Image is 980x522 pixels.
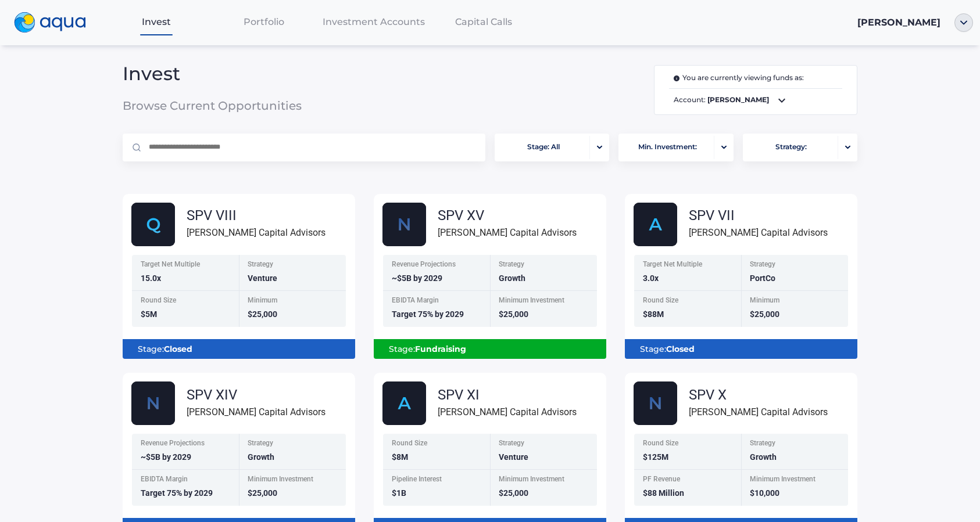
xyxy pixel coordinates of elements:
[750,297,841,307] div: Minimum
[495,134,609,161] button: Stage: Allportfolio-arrow
[14,12,86,33] img: logo
[845,145,850,149] img: portfolio-arrow
[438,208,577,222] div: SPV XV
[674,73,804,84] span: You are currently viewing funds as:
[954,13,973,32] img: ellipse
[392,476,483,485] div: Pipeline Interest
[392,452,408,462] span: $8M
[210,10,318,34] a: Portfolio
[455,16,512,27] span: Capital Calls
[7,9,102,36] a: logo
[248,273,277,283] span: Venture
[248,488,277,498] span: $25,000
[750,309,779,319] span: $25,000
[643,488,684,498] span: $88 Million
[750,261,841,271] div: Strategy
[248,297,339,307] div: Minimum
[164,344,192,354] b: Closed
[643,297,734,307] div: Round Size
[382,381,426,425] img: AlphaFund.svg
[689,388,828,402] div: SPV X
[248,476,339,485] div: Minimum Investment
[187,388,326,402] div: SPV XIV
[430,10,538,34] a: Capital Calls
[248,309,277,319] span: $25,000
[141,261,232,271] div: Target Net Multiple
[689,208,828,222] div: SPV VII
[634,203,677,246] img: AlphaFund.svg
[141,273,161,283] span: 15.0x
[438,225,577,240] div: [PERSON_NAME] Capital Advisors
[187,208,326,222] div: SPV VIII
[392,297,483,307] div: EBIDTA Margin
[141,297,232,307] div: Round Size
[743,134,857,161] button: Strategy:portfolio-arrow
[187,405,326,419] div: [PERSON_NAME] Capital Advisors
[597,145,602,149] img: portfolio-arrow
[750,440,841,449] div: Strategy
[323,16,425,27] span: Investment Accounts
[248,452,274,462] span: Growth
[666,344,695,354] b: Closed
[689,225,828,240] div: [PERSON_NAME] Capital Advisors
[244,16,284,27] span: Portfolio
[131,381,175,425] img: Nscale_fund_card_1.svg
[618,134,733,161] button: Min. Investment:portfolio-arrow
[634,339,848,359] div: Stage:
[392,488,406,498] span: $1B
[689,405,828,419] div: [PERSON_NAME] Capital Advisors
[438,388,577,402] div: SPV XI
[392,273,442,283] span: ~$5B by 2029
[499,488,528,498] span: $25,000
[634,381,677,425] img: Nscale_fund_card.svg
[123,100,367,111] span: Browse Current Opportunities
[643,309,664,319] span: $88M
[707,95,769,104] b: [PERSON_NAME]
[415,344,466,354] b: Fundraising
[392,440,483,449] div: Round Size
[750,273,775,283] span: PortCo
[141,476,232,485] div: EBIDTA Margin
[750,452,777,462] span: Growth
[638,136,697,159] span: Min. Investment:
[499,273,525,283] span: Growth
[857,17,940,28] span: [PERSON_NAME]
[643,452,668,462] span: $125M
[499,297,590,307] div: Minimum Investment
[382,203,426,246] img: Nscale_fund_card.svg
[132,339,346,359] div: Stage:
[499,452,528,462] span: Venture
[123,68,367,80] span: Invest
[643,261,734,271] div: Target Net Multiple
[499,440,590,449] div: Strategy
[643,273,659,283] span: 3.0x
[527,136,560,159] span: Stage: All
[141,440,232,449] div: Revenue Projections
[383,339,597,359] div: Stage:
[643,476,734,485] div: PF Revenue
[499,261,590,271] div: Strategy
[643,440,734,449] div: Round Size
[721,145,727,149] img: portfolio-arrow
[102,10,210,34] a: Invest
[775,136,807,159] span: Strategy:
[750,476,841,485] div: Minimum Investment
[248,261,339,271] div: Strategy
[392,261,483,271] div: Revenue Projections
[133,143,141,152] img: Magnifier
[392,309,464,319] span: Target 75% by 2029
[499,476,590,485] div: Minimum Investment
[248,440,339,449] div: Strategy
[142,16,171,27] span: Invest
[750,488,779,498] span: $10,000
[499,309,528,319] span: $25,000
[131,203,175,246] img: Group_48614.svg
[669,93,842,107] span: Account:
[187,225,326,240] div: [PERSON_NAME] Capital Advisors
[438,405,577,419] div: [PERSON_NAME] Capital Advisors
[674,75,682,81] img: i.svg
[318,10,430,34] a: Investment Accounts
[141,488,213,498] span: Target 75% by 2029
[141,452,191,462] span: ~$5B by 2029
